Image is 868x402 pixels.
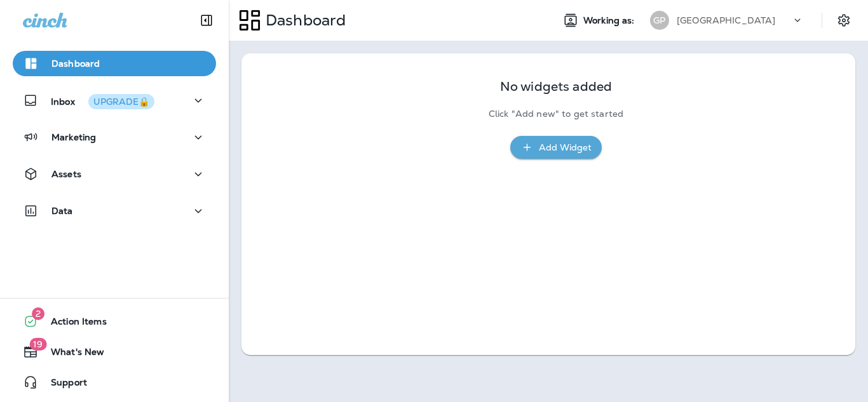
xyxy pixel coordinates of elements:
button: Support [13,370,216,395]
span: Support [38,377,87,392]
button: Add Widget [510,136,602,159]
p: Dashboard [51,58,100,69]
span: Working as: [583,15,637,26]
button: InboxUPGRADE🔒 [13,88,216,113]
button: Collapse Sidebar [189,8,224,33]
p: Click "Add new" to get started [489,109,623,119]
button: 19What's New [13,339,216,365]
button: Data [13,198,216,224]
p: [GEOGRAPHIC_DATA] [677,15,775,25]
p: No widgets added [500,81,612,92]
p: Data [51,206,73,216]
button: Assets [13,161,216,187]
span: What's New [38,347,104,362]
p: Assets [51,169,81,179]
div: UPGRADE🔒 [93,97,149,106]
button: Dashboard [13,51,216,76]
div: GP [650,11,669,30]
p: Inbox [51,94,154,107]
button: Marketing [13,124,216,150]
button: Settings [832,9,855,32]
p: Marketing [51,132,96,142]
button: UPGRADE🔒 [88,94,154,109]
button: 2Action Items [13,309,216,334]
span: Action Items [38,316,107,332]
span: 2 [32,307,44,320]
div: Add Widget [539,140,592,156]
span: 19 [29,338,46,351]
p: Dashboard [261,11,346,30]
